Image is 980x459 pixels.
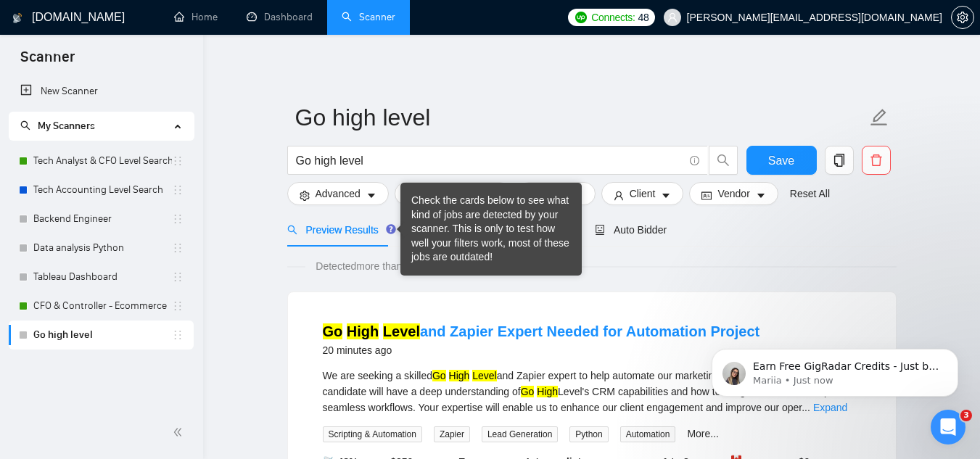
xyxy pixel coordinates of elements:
a: Tech Accounting Level Search [33,175,172,204]
li: Data analysis Python [9,233,194,262]
span: Preview Results [287,224,392,236]
mark: Go [432,370,446,381]
span: user [614,190,624,201]
span: user [667,12,678,22]
div: Tooltip anchor [384,223,398,236]
input: Scanner name... [295,99,867,136]
a: Go High Leveland Zapier Expert Needed for Automation Project [323,323,760,339]
span: copy [825,154,853,167]
li: Backend Engineer [9,204,194,233]
li: Tech Accounting Level Search [9,175,194,204]
span: info-circle [690,156,699,165]
span: holder [172,271,184,283]
a: searchScanner [342,11,395,23]
span: 48 [638,9,649,25]
mark: Level [383,323,420,339]
a: New Scanner [20,77,182,106]
span: caret-down [756,190,766,201]
a: CFO & Controller - Ecommerce [33,291,172,321]
a: homeHome [174,11,218,23]
span: search [287,225,297,235]
span: Python [569,426,608,442]
span: delete [862,154,890,167]
button: setting [951,6,974,29]
span: holder [172,184,184,196]
a: Backend Engineer [33,204,172,233]
span: robot [595,225,605,235]
li: CFO & Controller - Ecommerce [9,291,194,321]
span: caret-down [661,190,671,201]
span: holder [172,300,184,312]
mark: High [449,370,470,381]
span: edit [870,108,889,127]
button: copy [825,146,854,175]
span: Advanced [316,186,361,202]
mark: High [347,323,379,339]
span: Client [630,186,656,202]
span: 3 [960,410,972,421]
span: Zapier [434,426,470,442]
span: My Scanners [20,120,95,132]
button: idcardVendorcaret-down [689,182,778,205]
span: Automation [620,426,676,442]
span: setting [952,12,973,23]
li: Tableau Dashboard [9,262,194,291]
span: search [20,120,30,131]
button: userClientcaret-down [601,182,684,205]
span: double-left [173,425,187,439]
mark: Go [323,323,343,339]
span: holder [172,329,184,341]
span: Scanner [9,46,86,77]
span: search [709,154,737,167]
button: settingAdvancedcaret-down [287,182,389,205]
button: Save [746,146,817,175]
a: dashboardDashboard [247,11,313,23]
span: holder [172,213,184,225]
mark: Level [472,370,496,381]
div: 20 minutes ago [323,342,760,359]
mark: High [537,386,558,397]
span: Vendor [717,186,749,202]
span: Scripting & Automation [323,426,422,442]
a: Go high level [33,321,172,350]
span: Auto Bidder [595,224,667,236]
span: My Scanners [38,120,95,132]
iframe: Intercom notifications message [690,318,980,420]
span: Lead Generation [482,426,558,442]
img: upwork-logo.png [575,12,587,23]
div: Check the cards below to see what kind of jobs are detected by your scanner. This is only to test... [411,194,571,265]
a: More... [687,428,719,439]
li: Go high level [9,321,194,350]
mark: Go [521,386,535,397]
a: Tech Analyst & CFO Level Search [33,146,172,175]
button: search [709,146,738,175]
span: Detected more than 10000 results (1.06 seconds) [305,258,540,274]
a: Tableau Dashboard [33,262,172,291]
span: Save [768,152,794,170]
a: setting [951,12,974,23]
button: delete [862,146,891,175]
button: barsJob Categorycaret-down [395,182,511,205]
input: Search Freelance Jobs... [296,152,683,170]
a: Reset All [790,186,830,202]
span: idcard [701,190,712,201]
img: logo [12,7,22,30]
span: Connects: [591,9,635,25]
span: holder [172,155,184,167]
div: We are seeking a skilled and Zapier expert to help automate our marketing processes. The ideal ca... [323,368,861,415]
span: holder [172,242,184,254]
span: setting [300,190,310,201]
iframe: Intercom live chat [931,410,965,444]
li: Tech Analyst & CFO Level Search [9,146,194,175]
a: Data analysis Python [33,233,172,262]
li: New Scanner [9,77,194,106]
span: caret-down [366,190,376,201]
